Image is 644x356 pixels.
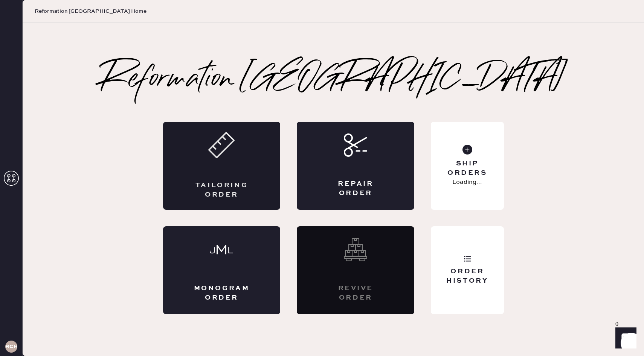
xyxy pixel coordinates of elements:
iframe: Front Chat [608,322,641,354]
div: Repair Order [327,179,384,198]
div: Monogram Order [193,284,250,303]
div: Revive order [327,284,384,303]
h2: Reformation [GEOGRAPHIC_DATA] [101,65,566,95]
div: Interested? Contact us at care@hemster.co [297,226,414,314]
div: Ship Orders [437,159,497,178]
div: Order History [437,267,497,286]
p: Loading... [452,178,482,187]
h3: RCHA [5,344,17,349]
span: Reformation [GEOGRAPHIC_DATA] Home [35,8,147,15]
div: Tailoring Order [193,181,250,200]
